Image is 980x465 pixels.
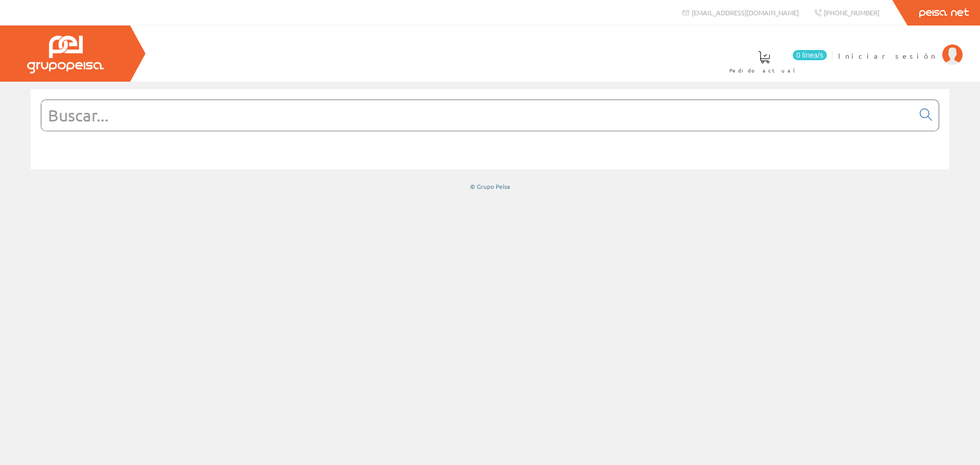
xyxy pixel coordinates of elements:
[41,100,914,131] input: Buscar...
[824,8,879,17] span: [PHONE_NUMBER]
[838,42,963,52] a: Iniciar sesión
[27,36,104,74] img: Grupo Peisa
[729,65,799,76] span: Pedido actual
[793,50,827,60] span: 0 línea/s
[692,8,799,17] span: [EMAIL_ADDRESS][DOMAIN_NAME]
[838,51,937,61] span: Iniciar sesión
[31,182,949,191] div: © Grupo Peisa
